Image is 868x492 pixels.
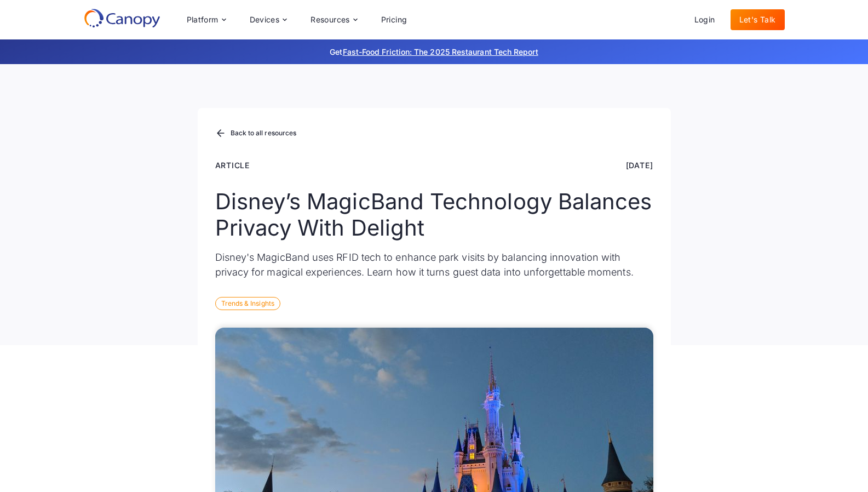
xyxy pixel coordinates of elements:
[311,16,350,24] div: Resources
[187,16,219,24] div: Platform
[215,127,297,141] a: Back to all resources
[166,46,703,58] p: Get
[178,9,234,31] div: Platform
[241,9,296,31] div: Devices
[343,47,538,56] a: Fast-Food Friction: The 2025 Restaurant Tech Report
[215,159,250,171] div: Article
[215,188,653,241] h1: Disney’s MagicBand Technology Balances Privacy With Delight
[231,130,297,136] div: Back to all resources
[686,9,724,30] a: Login
[215,250,653,279] p: Disney's MagicBand uses RFID tech to enhance park visits by balancing innovation with privacy for...
[250,16,280,24] div: Devices
[626,159,653,171] div: [DATE]
[215,297,280,310] div: Trends & Insights
[731,9,785,30] a: Let's Talk
[302,9,365,31] div: Resources
[372,9,416,30] a: Pricing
